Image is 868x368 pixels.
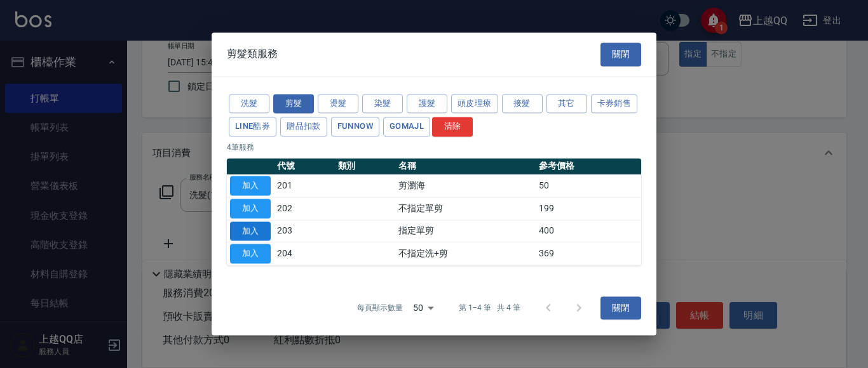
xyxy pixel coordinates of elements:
[230,176,271,195] button: 加入
[536,158,641,174] th: 參考價格
[459,303,520,314] p: 第 1–4 筆 共 4 筆
[230,244,271,264] button: 加入
[335,158,396,174] th: 類別
[502,94,543,114] button: 接髮
[280,117,327,137] button: 贈品扣款
[362,94,403,114] button: 染髮
[331,117,379,137] button: FUNNOW
[383,117,430,137] button: GOMAJL
[273,94,314,114] button: 剪髮
[546,94,587,114] button: 其它
[536,220,641,242] td: 400
[600,43,641,66] button: 關閉
[432,117,473,137] button: 清除
[274,197,335,220] td: 202
[274,242,335,265] td: 204
[318,94,358,114] button: 燙髮
[395,158,536,174] th: 名稱
[274,174,335,197] td: 201
[227,48,278,61] span: 剪髮類服務
[274,220,335,242] td: 203
[536,174,641,197] td: 50
[230,221,271,241] button: 加入
[229,117,276,137] button: LINE酷券
[230,199,271,218] button: 加入
[591,94,638,114] button: 卡券銷售
[274,158,335,174] th: 代號
[227,141,641,153] p: 4 筆服務
[395,174,536,197] td: 剪瀏海
[536,242,641,265] td: 369
[395,197,536,220] td: 不指定單剪
[451,94,498,114] button: 頭皮理療
[395,220,536,242] td: 指定單剪
[357,303,403,314] p: 每頁顯示數量
[408,291,438,325] div: 50
[536,197,641,220] td: 199
[600,296,641,320] button: 關閉
[407,94,447,114] button: 護髮
[229,94,269,114] button: 洗髮
[395,242,536,265] td: 不指定洗+剪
